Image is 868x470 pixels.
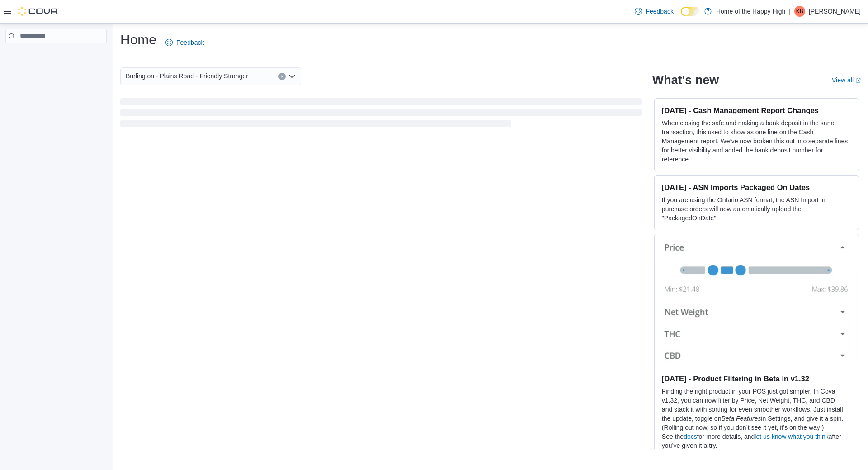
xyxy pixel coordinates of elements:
h3: [DATE] - Cash Management Report Changes [662,106,851,115]
h3: [DATE] - ASN Imports Packaged On Dates [662,183,851,192]
p: Finding the right product in your POS just got simpler. In Cova v1.32, you can now filter by Pric... [662,387,851,432]
p: Home of the Happy High [716,6,785,17]
a: let us know what you think [755,433,828,440]
h3: [DATE] - Product Filtering in Beta in v1.32 [662,374,851,383]
h2: What's new [652,73,719,87]
a: docs [684,433,697,440]
input: Dark Mode [681,7,700,16]
p: | [789,6,791,17]
p: When closing the safe and making a bank deposit in the same transaction, this used to show as one... [662,119,851,164]
span: Burlington - Plains Road - Friendly Stranger [126,71,248,81]
img: Cova [18,7,59,16]
span: Feedback [646,7,673,16]
a: View allExternal link [832,76,861,84]
span: Dark Mode [681,16,681,17]
div: Kyle Bent [794,6,805,17]
p: [PERSON_NAME] [809,6,861,17]
button: Open list of options [288,73,296,80]
span: Loading [120,100,642,129]
span: Feedback [176,38,204,47]
p: See the for more details, and after you’ve given it a try. [662,432,851,450]
h1: Home [120,31,156,49]
svg: External link [855,78,861,83]
p: If you are using the Ontario ASN format, the ASN Import in purchase orders will now automatically... [662,195,851,223]
em: Beta Features [721,415,761,422]
a: Feedback [162,33,208,52]
button: Clear input [278,73,286,80]
nav: Complex example [5,45,107,67]
a: Feedback [631,2,677,20]
span: KB [796,6,803,17]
